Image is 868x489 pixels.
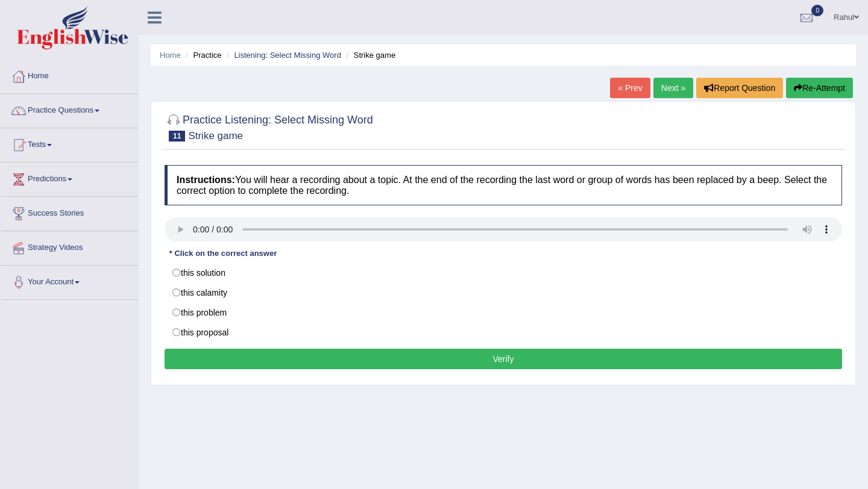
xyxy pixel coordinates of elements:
label: this proposal [165,322,842,343]
div: * Click on the correct answer [165,248,281,259]
label: this solution [165,263,842,283]
h2: Practice Listening: Select Missing Word [165,111,373,142]
button: Re-Attempt [786,78,853,98]
li: Practice [183,49,221,61]
a: Strategy Videos [1,231,138,261]
button: Verify [165,349,842,369]
a: Listening: Select Missing Word [234,51,341,60]
label: this calamity [165,282,842,303]
a: Practice Questions [1,94,138,124]
h4: You will hear a recording about a topic. At the end of the recording the last word or group of wo... [165,165,842,205]
a: Next » [653,78,693,98]
span: 0 [811,5,823,16]
a: Success Stories [1,197,138,227]
small: Strike game [188,130,243,142]
a: Predictions [1,163,138,193]
label: this problem [165,302,842,323]
b: Instructions: [177,175,235,185]
span: 11 [169,131,185,142]
a: Your Account [1,266,138,296]
a: Home [160,51,181,60]
a: « Prev [610,78,650,98]
li: Strike game [344,49,396,61]
button: Report Question [696,78,783,98]
a: Tests [1,128,138,158]
a: Home [1,60,138,90]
